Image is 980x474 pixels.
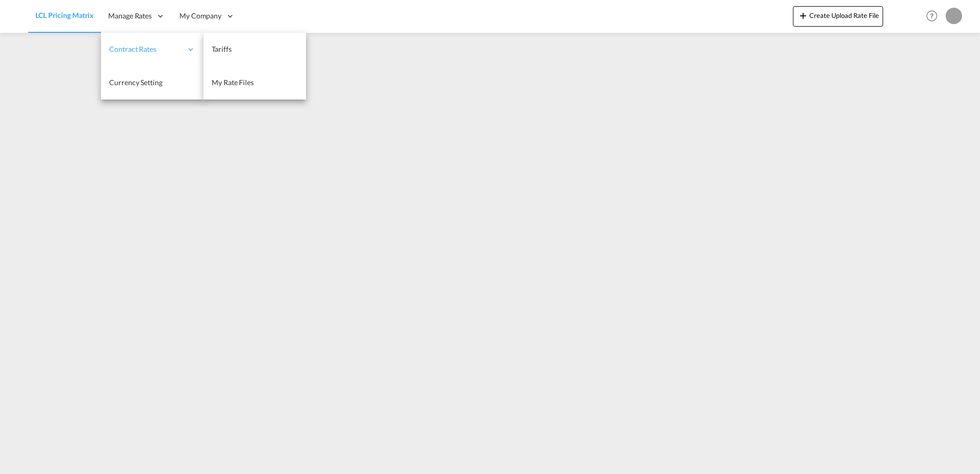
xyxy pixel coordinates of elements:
span: Tariffs [212,45,231,53]
div: Help [923,7,946,26]
span: Help [923,7,941,25]
span: My Rate Files [212,78,254,87]
span: Currency Setting [109,78,162,87]
a: Currency Setting [101,66,203,100]
md-icon: icon-plus 400-fg [797,9,809,22]
span: LCL Pricing Matrix [35,11,94,19]
a: Tariffs [203,33,306,66]
span: Contract Rates [109,44,182,54]
div: Contract Rates [101,33,203,66]
span: My Company [179,11,221,21]
button: icon-plus 400-fgCreate Upload Rate File [793,6,883,27]
a: My Rate Files [203,66,306,100]
span: Manage Rates [108,11,152,21]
